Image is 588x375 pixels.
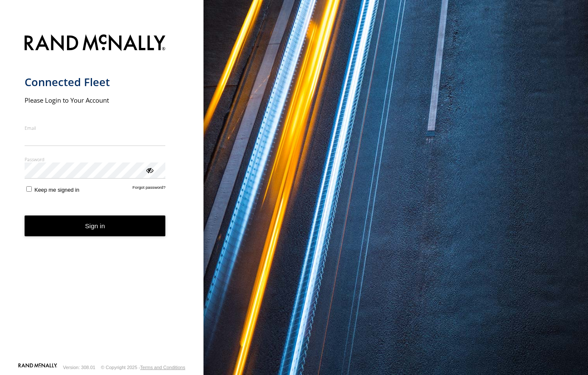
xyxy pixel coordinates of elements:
a: Forgot password? [133,185,166,193]
a: Terms and Conditions [140,365,185,370]
form: main [25,29,179,362]
a: Visit our Website [18,363,57,372]
img: Rand McNally [25,33,166,54]
label: Email [25,125,166,131]
span: Keep me signed in [34,187,79,193]
input: Keep me signed in [26,186,32,192]
div: © Copyright 2025 - [101,365,185,370]
button: Sign in [25,215,166,236]
div: Version: 308.01 [63,365,95,370]
div: ViewPassword [145,165,153,174]
h1: Connected Fleet [25,75,166,89]
label: Password [25,156,166,162]
h2: Please Login to Your Account [25,96,166,104]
